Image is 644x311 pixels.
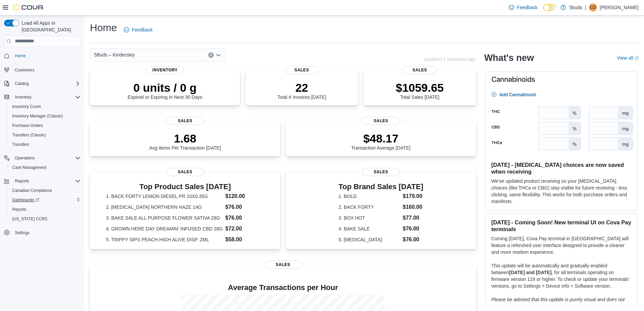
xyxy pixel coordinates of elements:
[543,4,557,11] input: Dark Mode
[7,121,83,130] button: Purchase Orders
[225,236,264,244] dd: $58.00
[1,228,83,238] button: Settings
[12,228,80,237] span: Settings
[9,131,49,139] a: Transfers (Classic)
[9,163,49,172] a: Cash Management
[543,11,543,12] span: Dark Mode
[351,132,411,145] p: $48.17
[19,20,80,33] span: Load All Apps in [GEOGRAPHIC_DATA]
[9,103,44,111] a: Inventory Count
[12,177,80,185] span: Reports
[403,225,423,233] dd: $76.00
[15,230,29,236] span: Settings
[1,65,83,74] button: Customers
[12,132,46,138] span: Transfers (Classic)
[12,207,26,212] span: Reports
[1,92,83,102] button: Inventory
[7,214,83,224] button: [US_STATE] CCRS
[15,67,34,73] span: Customers
[7,205,83,214] button: Reports
[403,236,423,244] dd: $76.00
[149,132,221,151] div: Avg Items Per Transaction [DATE]
[277,81,326,94] p: 22
[225,225,264,233] dd: $72.00
[362,168,400,176] span: Sales
[12,66,37,74] a: Customers
[1,79,83,88] button: Catalog
[7,130,83,140] button: Transfers (Classic)
[9,140,32,149] a: Transfers
[106,215,222,221] dt: 3. BAKE SALE ALL PURPOSE FLOWER SATIVA 28G
[1,176,83,186] button: Reports
[569,3,582,12] p: 5buds
[517,4,538,11] span: Feedback
[94,51,135,59] span: 5Buds – Kindersley
[128,81,202,94] p: 0 units / 0 g
[90,21,117,35] h1: Home
[9,121,80,130] span: Purchase Orders
[9,186,80,195] span: Canadian Compliance
[9,196,80,204] span: Dashboards
[396,81,444,100] div: Total Sales [DATE]
[338,193,400,200] dt: 1. BOLD
[403,203,423,211] dd: $160.00
[15,155,35,161] span: Operations
[4,48,80,255] nav: Complex example
[216,52,221,58] button: Open list of options
[491,235,631,256] p: Coming [DATE], Cova Pay terminal in [GEOGRAPHIC_DATA] will feature a refreshed user interface des...
[7,111,83,121] button: Inventory Manager (Classic)
[9,131,80,139] span: Transfers (Classic)
[225,203,264,211] dd: $76.00
[9,103,80,111] span: Inventory Count
[491,262,631,289] p: This update will be automatically and gradually enabled between , for all terminals operating on ...
[15,53,26,59] span: Home
[9,163,80,172] span: Cash Management
[132,26,152,33] span: Feedback
[12,80,80,88] span: Catalog
[600,3,639,12] p: [PERSON_NAME]
[106,225,222,232] dt: 4. GROWN HERE DAY DREAMIN' INFUSED CBD 28G
[14,4,44,11] img: Cova
[9,186,55,195] a: Canadian Compliance
[9,112,66,120] a: Inventory Manager (Classic)
[338,215,400,221] dt: 3. BOX HOT
[491,219,631,232] h3: [DATE] - Coming Soon! New terminal UI on Cova Pay terminals
[590,3,596,12] span: CD
[9,205,29,214] a: Reports
[7,163,83,172] button: Cash Management
[12,52,28,60] a: Home
[15,94,31,100] span: Inventory
[506,1,540,14] a: Feedback
[12,165,46,170] span: Cash Management
[12,93,80,101] span: Inventory
[635,56,639,60] svg: External link
[149,132,221,145] p: 1.68
[106,236,222,243] dt: 5. TRIPPY SIPS PEACH HIGH ALIVE DISP. 2ML
[509,270,551,275] strong: [DATE] and [DATE]
[285,66,319,74] span: Sales
[7,186,83,195] button: Canadian Compliance
[12,188,52,193] span: Canadian Compliance
[12,113,63,119] span: Inventory Manager (Classic)
[396,81,444,94] p: $1059.65
[12,154,80,162] span: Operations
[585,3,586,12] p: |
[12,142,29,147] span: Transfers
[146,66,184,74] span: Inventory
[338,183,423,191] h3: Top Brand Sales [DATE]
[338,204,400,210] dt: 2. BACK FORTY
[7,102,83,111] button: Inventory Count
[403,214,423,222] dd: $77.00
[491,297,625,309] em: Please be advised that this update is purely visual and does not impact payment functionality.
[12,51,80,60] span: Home
[106,204,222,210] dt: 2. [MEDICAL_DATA] NORTHERN HAZE 14G
[12,104,41,109] span: Inventory Count
[338,225,400,232] dt: 4. BAKE SALE
[589,3,597,12] div: Chelsea Dinsmore
[9,140,80,149] span: Transfers
[121,23,155,37] a: Feedback
[9,121,46,130] a: Purchase Orders
[15,81,29,86] span: Catalog
[225,214,264,222] dd: $76.00
[225,192,264,200] dd: $120.00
